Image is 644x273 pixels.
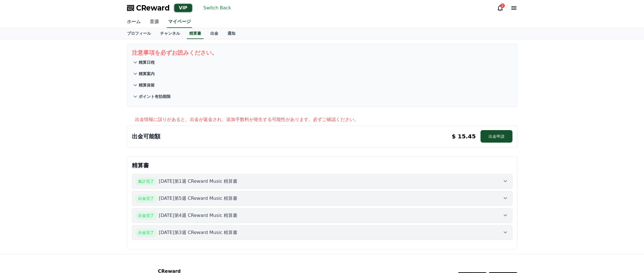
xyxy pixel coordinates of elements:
a: マイページ [167,16,192,28]
p: [DATE]第4週 CReward Music 精算書 [159,212,238,219]
a: ホーム [122,16,145,28]
p: 精算保留 [139,82,155,88]
span: CReward [136,3,170,13]
a: 通知 [223,28,240,39]
a: CReward [127,3,170,13]
a: 3 [497,5,504,11]
button: 精算日程 [132,57,512,68]
button: 集計完了 [DATE]第1週 CReward Music 精算書 [132,174,512,189]
p: 出金情報に誤りがあると、出金が返金され、追加手数料が発生する可能性があります。必ずご確認ください。 [135,116,517,123]
p: ポイント有効期限 [139,94,171,99]
button: 出金申請 [481,130,512,143]
a: プロフィール [122,28,156,39]
a: 精算書 [187,28,203,39]
p: [DATE]第3週 CReward Music 精算書 [159,229,238,236]
button: 出金完了 [DATE]第3週 CReward Music 精算書 [132,225,512,240]
button: ポイント有効期限 [132,91,512,102]
p: 精算日程 [139,59,155,65]
div: 3 [500,3,505,8]
a: 出金 [206,28,223,39]
p: 精算書 [132,161,512,169]
span: 出金完了 [136,195,157,202]
p: 出金可能額 [132,132,160,140]
div: VIP [174,4,192,12]
span: 出金完了 [136,229,157,236]
p: $ 15.45 [452,132,476,140]
p: 精算案内 [139,71,155,77]
span: 出金完了 [136,212,157,219]
p: 注意事項を必ずお読みください。 [132,49,512,57]
button: 精算保留 [132,79,512,91]
a: 音源 [145,16,163,28]
button: Switch Back [201,3,233,13]
button: 出金完了 [DATE]第5週 CReward Music 精算書 [132,191,512,206]
p: [DATE]第5週 CReward Music 精算書 [159,195,238,202]
p: [DATE]第1週 CReward Music 精算書 [159,178,238,185]
a: チャンネル [156,28,185,39]
span: 集計完了 [136,178,157,185]
button: 精算案内 [132,68,512,79]
button: 出金完了 [DATE]第4週 CReward Music 精算書 [132,208,512,223]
